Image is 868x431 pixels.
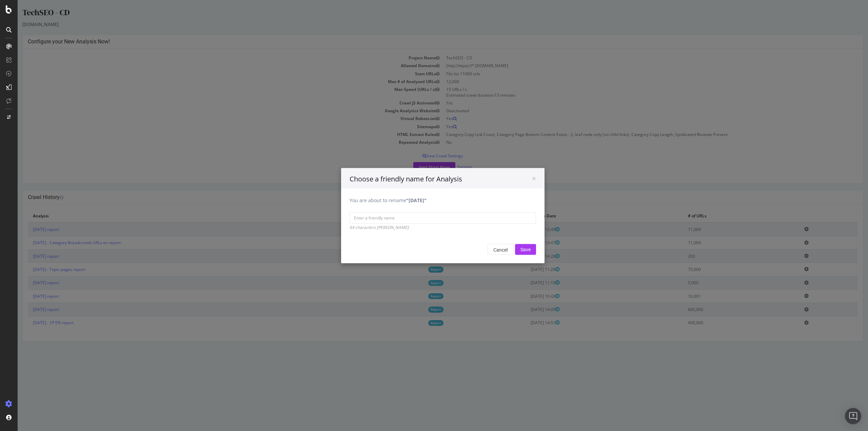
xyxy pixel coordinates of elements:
[332,224,392,230] i: 64 characters [PERSON_NAME].
[332,197,409,203] label: You are about to rename
[470,244,496,255] button: Cancel
[332,212,518,223] input: Enter a friendly name
[845,408,861,424] div: Open Intercom Messenger
[497,244,518,255] input: Save
[389,197,409,203] b: "[DATE]"
[514,175,518,182] button: Close
[514,173,518,183] span: ×
[332,174,518,184] h4: Choose a friendly name for Analysis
